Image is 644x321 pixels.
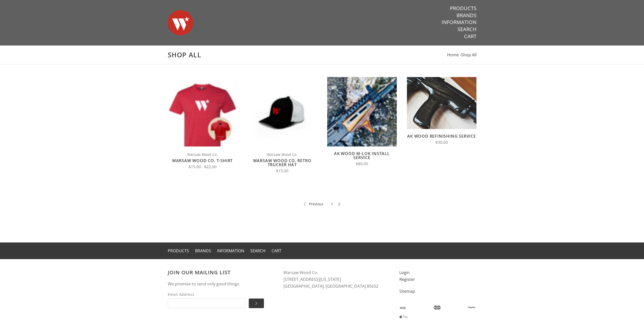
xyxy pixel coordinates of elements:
[464,33,476,40] a: Cart
[456,12,476,19] a: Brands
[304,201,323,207] a: Previous
[447,52,459,58] a: Home
[435,140,448,145] span: $30.00
[450,5,476,12] a: Products
[217,248,244,254] a: Information
[442,19,476,26] a: Information
[250,248,265,254] a: Search
[168,269,274,276] h3: Join our mailing list
[399,288,415,294] a: Sitemap
[399,277,415,282] a: Register
[407,77,476,129] img: AK Wood Refinishing Service
[168,152,237,157] span: Warsaw Wood Co.
[399,270,410,275] a: Login
[407,133,476,139] a: AK Wood Refinishing Service
[168,291,245,297] span: Email Address
[168,5,193,40] img: Warsaw Wood Co.
[195,248,211,254] a: Brands
[458,26,476,33] a: Search
[283,269,389,289] address: Warsaw Wood Co. [STREET_ADDRESS][US_STATE] [GEOGRAPHIC_DATA], [GEOGRAPHIC_DATA] 85652
[356,161,368,166] span: $80.00
[247,152,317,157] span: Warsaw Wood Co.
[172,158,233,163] a: Warsaw Wood Co. T-Shirt
[168,77,237,146] img: Warsaw Wood Co. T-Shirt
[168,248,189,254] a: Products
[276,168,288,174] span: $15.00
[334,151,390,160] a: AK Wood M-LOK Install Service
[168,299,245,308] input: Email Address
[460,52,476,58] li: ›
[189,164,217,169] span: $15.00 - $22.00
[168,281,274,287] p: We promise to send only good things.
[327,77,397,146] img: AK Wood M-LOK Install Service
[168,51,476,59] h1: Shop All
[272,248,281,254] a: Cart
[331,201,333,207] a: 1
[249,299,264,308] input: 
[461,52,476,58] a: Shop All
[338,201,340,207] a: 2
[247,77,317,146] img: Warsaw Wood Co. Retro Trucker Hat
[253,158,311,167] a: Warsaw Wood Co. Retro Trucker Hat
